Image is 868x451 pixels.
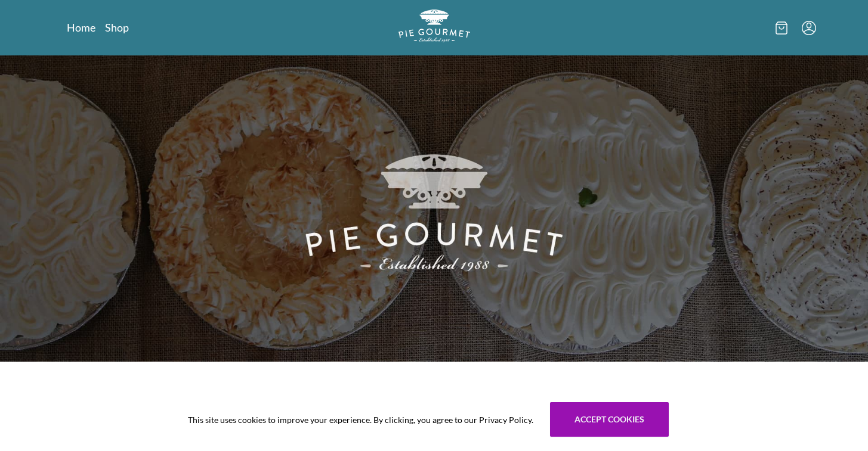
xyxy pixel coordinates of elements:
img: logo [399,10,470,42]
button: Menu [802,21,816,35]
a: Shop [105,20,129,35]
a: Home [67,20,95,35]
a: Logo [399,10,470,46]
button: Accept cookies [550,402,669,437]
span: This site uses cookies to improve your experience. By clicking, you agree to our Privacy Policy. [188,413,533,426]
